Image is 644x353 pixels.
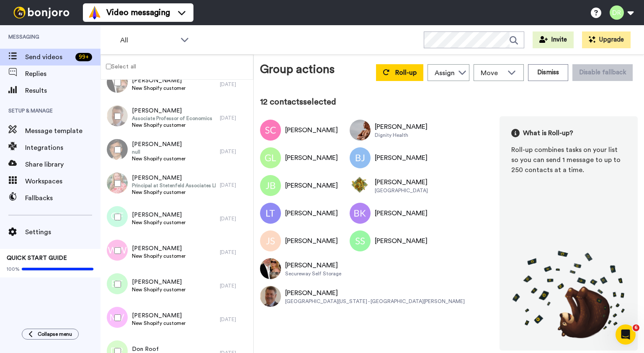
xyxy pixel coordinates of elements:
[132,278,185,286] span: [PERSON_NAME]
[511,145,626,175] div: Roll-up combines tasks on your list so you can send 1 message to up to 250 contacts at a time.
[220,81,249,88] div: [DATE]
[633,324,639,331] span: 6
[376,64,423,81] button: Roll-up
[260,61,335,81] div: Group actions
[260,120,281,141] img: Image of Sandra Carter
[260,286,281,307] img: Image of Don Kridel
[220,215,249,222] div: [DATE]
[132,182,216,189] span: Principal at Stetenfeld Associates LLC
[25,227,100,237] span: Settings
[481,68,503,78] span: Move
[7,255,67,261] span: QUICK START GUIDE
[25,160,100,170] span: Share library
[375,236,428,246] div: [PERSON_NAME]
[106,7,170,18] span: Video messaging
[132,85,185,92] span: New Shopify customer
[375,153,428,163] div: [PERSON_NAME]
[38,331,72,337] span: Collapse menu
[260,96,638,108] div: 12 contacts selected
[132,320,185,327] span: New Shopify customer
[132,140,185,149] span: [PERSON_NAME]
[285,180,338,191] div: [PERSON_NAME]
[220,282,249,289] div: [DATE]
[285,208,338,218] div: [PERSON_NAME]
[220,148,249,155] div: [DATE]
[25,193,100,203] span: Fallbacks
[395,69,417,76] span: Roll-up
[285,298,465,305] div: [GEOGRAPHIC_DATA][US_STATE] - [GEOGRAPHIC_DATA][PERSON_NAME]
[375,177,428,187] div: [PERSON_NAME]
[106,64,111,69] input: Select all
[120,35,176,45] span: All
[75,53,92,61] div: 99 +
[285,236,338,246] div: [PERSON_NAME]
[25,126,100,136] span: Message template
[220,316,249,323] div: [DATE]
[25,52,72,62] span: Send videos
[375,132,428,139] div: Dignity Health
[375,122,428,132] div: [PERSON_NAME]
[132,189,216,196] span: New Shopify customer
[260,230,281,251] img: Image of James Schafer
[260,203,281,224] img: Image of Leslie Tilleskjor
[285,270,341,277] div: Secureway Self Storage
[25,69,100,79] span: Replies
[220,249,249,256] div: [DATE]
[260,175,281,196] img: Image of Jeremy Bailey
[25,86,100,96] span: Results
[10,7,73,18] img: bj-logo-header-white.svg
[88,6,101,19] img: vm-color.svg
[533,31,574,48] button: Invite
[22,329,79,340] button: Collapse menu
[435,68,455,78] div: Assign
[220,115,249,121] div: [DATE]
[350,230,371,251] img: Image of Scott Snyder
[25,143,100,153] span: Integrations
[285,288,465,298] div: [PERSON_NAME]
[132,122,212,128] span: New Shopify customer
[220,182,249,188] div: [DATE]
[132,155,185,162] span: New Shopify customer
[132,107,212,115] span: [PERSON_NAME]
[101,61,136,71] label: Select all
[616,324,636,345] iframe: Intercom live chat
[523,128,573,138] span: What is Roll-up?
[7,266,20,272] span: 100%
[375,187,428,194] div: [GEOGRAPHIC_DATA]
[350,175,371,196] img: Image of Josh Sleight
[350,203,371,224] img: Image of Barry Kendrick
[132,244,185,253] span: [PERSON_NAME]
[572,64,633,81] button: Disable fallback
[132,311,185,320] span: [PERSON_NAME]
[350,120,371,141] img: Image of Brian Nguyen
[260,147,281,168] img: Image of Gary L maurer
[528,64,568,81] button: Dismiss
[511,250,626,339] img: joro-roll.png
[132,76,185,85] span: [PERSON_NAME]
[375,208,428,218] div: [PERSON_NAME]
[132,286,185,293] span: New Shopify customer
[132,174,216,182] span: [PERSON_NAME]
[260,258,281,279] img: Image of Edward Scott
[285,153,338,163] div: [PERSON_NAME]
[132,253,185,259] span: New Shopify customer
[582,31,631,48] button: Upgrade
[132,219,185,226] span: New Shopify customer
[132,211,185,219] span: [PERSON_NAME]
[132,149,185,155] span: null
[132,115,212,122] span: Associate Professor of Economics
[285,260,341,270] div: [PERSON_NAME]
[25,176,100,186] span: Workspaces
[285,125,338,135] div: [PERSON_NAME]
[350,147,371,168] img: Image of Blake Johnson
